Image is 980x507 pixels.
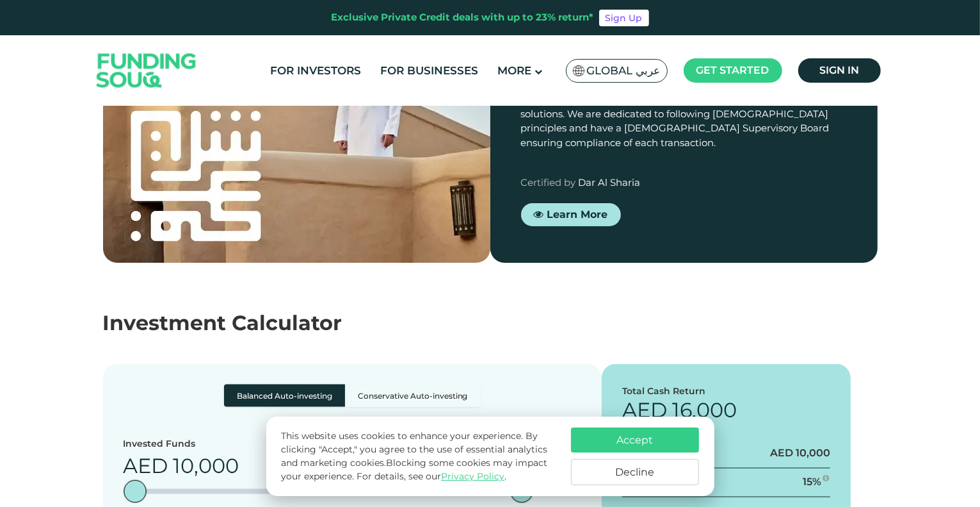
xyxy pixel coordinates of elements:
span: 15 [803,476,812,488]
span: % [812,476,821,488]
span: AED [124,453,168,478]
span: AED [770,447,793,459]
i: 15 forecasted net yield ~ 23% IRR [823,474,829,482]
img: Logo [84,38,209,103]
span: 10,000 [796,447,830,459]
div: Exclusive Private Credit deals with up to 23% return* [332,10,594,25]
p: This website uses cookies to enhance your experience. By clicking "Accept," you agree to the use ... [281,429,558,483]
img: SA Flag [573,65,584,76]
span: Learn More [547,208,608,220]
span: Calculator [232,310,342,335]
a: For Investors [267,60,364,81]
span: Global عربي [587,63,661,78]
a: Privacy Policy [441,470,504,482]
button: Decline [571,459,699,485]
div: Total Cash Return [622,385,831,398]
a: Learn More [521,203,621,226]
a: Sign Up [599,10,649,26]
span: AED [622,397,667,422]
span: More [497,64,531,77]
button: Accept [571,428,699,453]
span: Investment [103,310,227,335]
a: Sign in [798,58,881,83]
label: Balanced Auto-investing [224,385,345,407]
span: Certified by [521,176,576,188]
span: Sign in [819,64,859,76]
span: Dar Al Sharia [579,176,641,188]
span: Get started [696,64,769,76]
span: 10,000 [173,453,239,478]
tc-range-slider: amount slider [133,489,333,494]
div: Basic radio toggle button group [224,385,481,407]
span: For details, see our . [357,470,506,482]
span: 16,000 [672,397,737,422]
a: For Businesses [377,60,481,81]
div: Funding Souq offers Shariah-compliant investment and financing solutions. We are dedicated to fol... [521,92,847,150]
span: Blocking some cookies may impact your experience. [281,457,547,482]
div: Invested Funds [124,437,239,451]
label: Conservative Auto-investing [345,385,481,407]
